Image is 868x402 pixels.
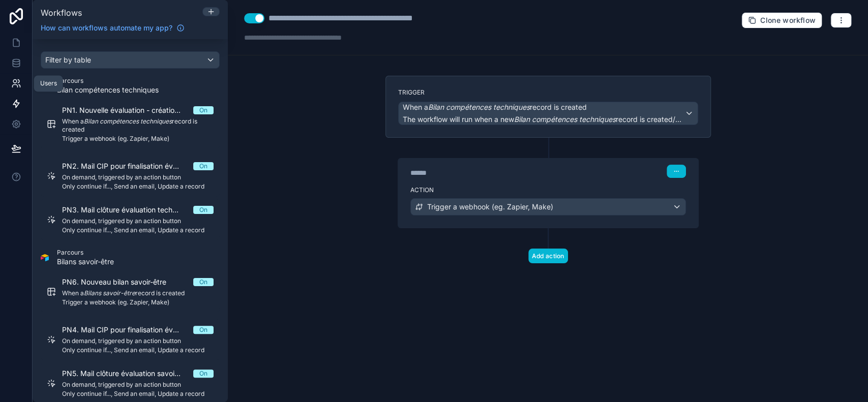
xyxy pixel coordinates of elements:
[37,23,189,33] a: How can workflows automate my app?
[398,102,698,125] button: When aBilan compétences techniquesrecord is createdThe workflow will run when a newBilan compéten...
[410,198,686,215] button: Trigger a webhook (eg. Zapier, Make)
[428,103,530,111] em: Bilan compétences techniques
[403,115,697,123] span: The workflow will run when a new record is created/added
[514,115,616,123] em: Bilan compétences techniques
[41,23,172,33] span: How can workflows automate my app?
[528,249,568,263] button: Add action
[41,8,82,18] span: Workflows
[403,102,587,112] span: When a record is created
[40,79,57,87] div: Users
[398,88,698,97] label: Trigger
[427,202,553,212] span: Trigger a webhook (eg. Zapier, Make)
[760,16,816,25] span: Clone workflow
[741,12,822,28] button: Clone workflow
[410,186,686,194] label: Action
